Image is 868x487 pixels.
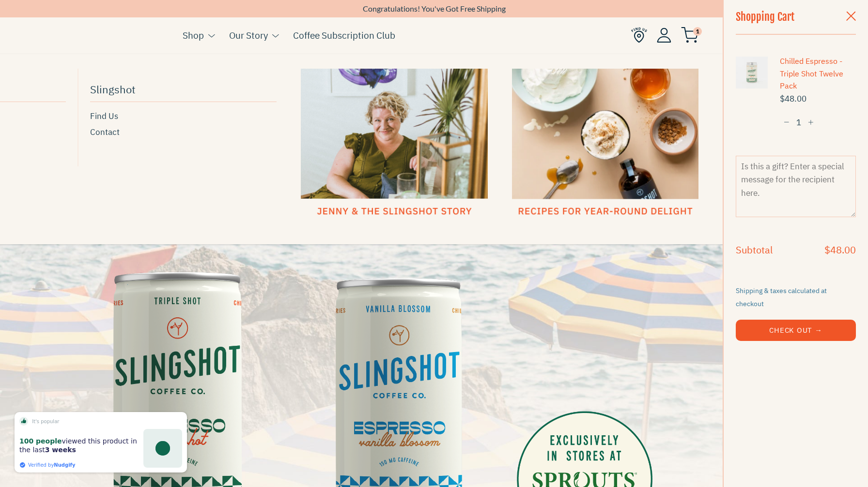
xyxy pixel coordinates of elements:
span: Slingshot [90,81,136,98]
a: Slingshot [90,78,277,102]
a: Shop [183,28,204,43]
h4: $48.00 [824,245,856,255]
span: Contact [90,126,120,139]
a: Coffee Subscription Club [293,28,395,43]
a: Chilled Espresso - Triple Shot Twelve Pack [780,55,856,92]
a: Contact [90,126,277,139]
img: Account [657,28,671,43]
button: Check Out → [736,320,856,341]
iframe: PayPal-paypal [736,357,856,378]
h4: Subtotal [736,245,773,255]
a: Find Us [90,110,277,123]
img: Find Us [631,27,647,43]
span: $48.00 [780,92,856,105]
img: cart [681,27,698,43]
a: 1 [681,30,698,41]
input: quantity [780,114,818,132]
span: 1 [693,27,702,36]
small: Shipping & taxes calculated at checkout [736,286,827,308]
span: Find Us [90,110,118,123]
a: Our Story [229,28,268,43]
